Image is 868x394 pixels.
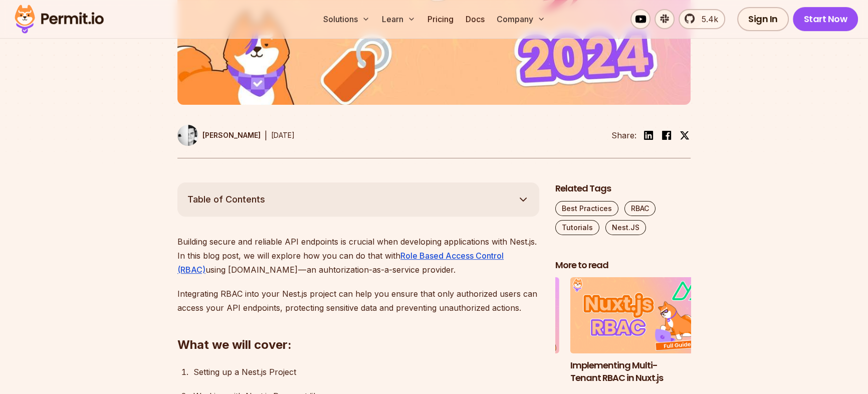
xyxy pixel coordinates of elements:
button: Learn [378,9,419,29]
button: Company [493,9,549,29]
a: Pricing [423,9,458,29]
a: 5.4k [679,9,725,29]
a: Start Now [793,7,858,31]
a: Nest.JS [605,220,646,235]
img: How to Use JWTs for Authorization: Best Practices and Common Mistakes [424,277,559,353]
img: facebook [661,129,673,141]
img: Implementing Multi-Tenant RBAC in Nuxt.js [570,277,706,353]
time: [DATE] [271,131,295,139]
div: Setting up a Nest.js Project [193,365,539,379]
a: Best Practices [555,201,618,216]
h2: What we will cover: [177,297,539,353]
img: linkedin [642,129,655,141]
img: Permit logo [10,2,108,36]
h3: Implementing Multi-Tenant RBAC in Nuxt.js [570,359,706,384]
p: Building secure and reliable API endpoints is crucial when developing applications with Nest.js. ... [177,235,539,277]
img: twitter [680,130,690,140]
a: [PERSON_NAME] [177,125,261,146]
h2: Related Tags [555,182,691,195]
a: RBAC [624,201,656,216]
span: Table of Contents [187,192,265,207]
button: Table of Contents [177,182,539,217]
img: Filip Grebowski [177,125,198,146]
li: Share: [611,129,636,141]
a: Sign In [737,7,789,31]
p: [PERSON_NAME] [202,130,261,140]
button: Solutions [319,9,374,29]
h2: More to read [555,259,691,272]
a: Tutorials [555,220,599,235]
a: Docs [462,9,489,29]
a: Role Based Access Control (RBAC) [177,251,504,275]
span: 5.4k [696,13,718,25]
p: Integrating RBAC into your Nest.js project can help you ensure that only authorized users can acc... [177,287,539,315]
div: | [265,129,267,141]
